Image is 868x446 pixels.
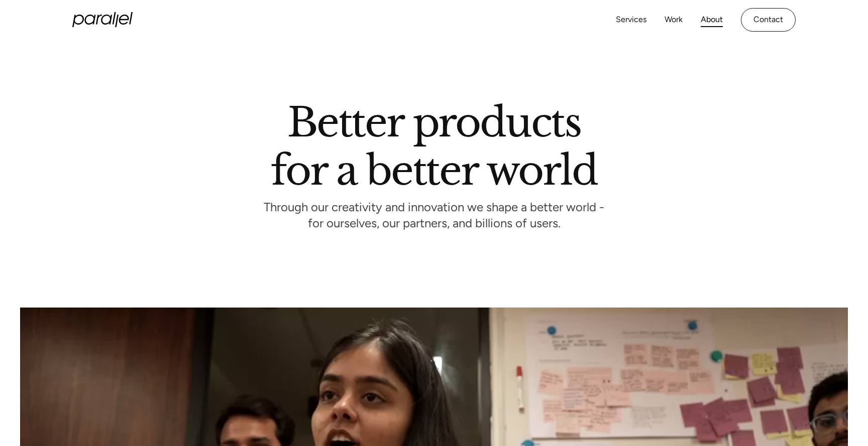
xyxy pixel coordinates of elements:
[264,203,604,230] p: Through our creativity and innovation we shape a better world - for ourselves, our partners, and ...
[271,108,597,185] h1: Better products for a better world
[72,12,133,27] a: home
[701,13,723,27] a: About
[741,8,796,32] a: Contact
[665,13,683,27] a: Work
[616,13,646,27] a: Services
